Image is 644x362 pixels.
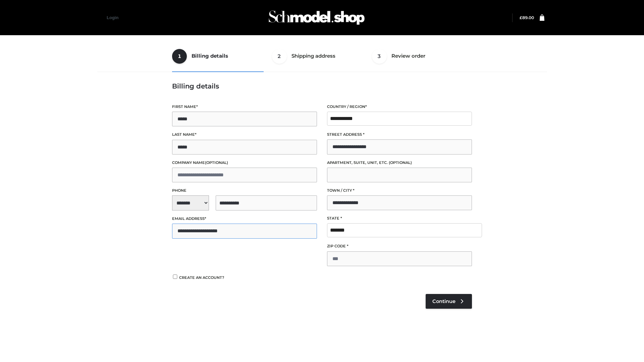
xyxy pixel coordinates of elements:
input: Create an account? [172,275,178,279]
span: £ [520,15,522,20]
a: £89.00 [520,15,534,20]
span: Create an account? [179,275,224,280]
label: Street address [327,131,472,138]
label: Last name [172,131,317,138]
span: (optional) [389,160,412,165]
label: Apartment, suite, unit, etc. [327,160,472,166]
label: ZIP Code [327,243,472,249]
label: Email address [172,216,317,222]
span: (optional) [205,160,228,165]
label: Phone [172,187,317,194]
img: Schmodel Admin 964 [266,4,367,31]
bdi: 89.00 [520,15,534,20]
h3: Billing details [172,82,472,90]
a: Login [107,15,118,20]
label: First name [172,104,317,110]
label: Town / City [327,187,472,194]
a: Continue [426,294,472,309]
span: Continue [432,298,455,304]
label: Company name [172,160,317,166]
label: Country / Region [327,104,472,110]
label: State [327,215,472,222]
